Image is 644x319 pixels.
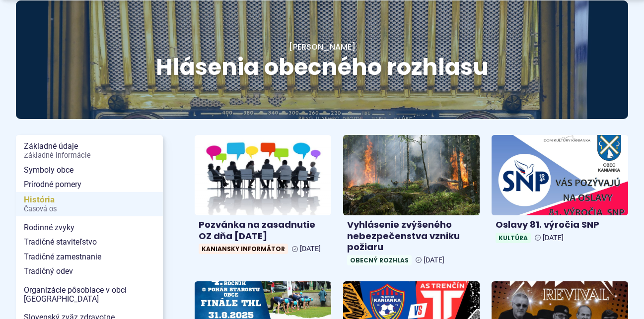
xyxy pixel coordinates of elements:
[347,219,476,253] h4: Vyhlásenie zvýšeného nebezpečenstva vzniku požiaru
[16,283,163,306] a: Organizácie pôsobiace v obci [GEOGRAPHIC_DATA]
[24,283,155,306] span: Organizácie pôsobiace v obci [GEOGRAPHIC_DATA]
[289,41,356,53] a: [PERSON_NAME]
[496,219,624,231] h4: Oslavy 81. výročia SNP
[24,264,155,279] span: Tradičný odev
[24,177,155,192] span: Prírodné pomery
[24,250,155,264] span: Tradičné zamestnanie
[543,234,564,242] span: [DATE]
[496,233,531,243] span: Kultúra
[424,256,444,264] span: [DATE]
[16,220,163,235] a: Rodinné zvyky
[199,219,327,242] h4: Pozvánka na zasadnutie OZ dňa [DATE]
[24,192,155,216] span: História
[300,245,321,253] span: [DATE]
[16,192,163,216] a: HistóriaČasová os
[492,135,628,247] a: Oslavy 81. výročia SNP Kultúra [DATE]
[16,264,163,279] a: Tradičný odev
[16,139,163,162] a: Základné údajeZákladné informácie
[16,177,163,192] a: Prírodné pomery
[347,255,412,265] span: Obecný rozhlas
[16,250,163,264] a: Tradičné zamestnanie
[24,235,155,250] span: Tradičné staviteľstvo
[16,235,163,250] a: Tradičné staviteľstvo
[343,135,480,269] a: Vyhlásenie zvýšeného nebezpečenstva vzniku požiaru Obecný rozhlas [DATE]
[24,163,155,178] span: Symboly obce
[24,220,155,235] span: Rodinné zvyky
[16,163,163,178] a: Symboly obce
[24,205,155,213] span: Časová os
[199,244,288,254] span: Kaniansky informátor
[156,51,489,83] span: Hlásenia obecného rozhlasu
[24,152,155,160] span: Základné informácie
[24,139,155,162] span: Základné údaje
[195,135,331,258] a: Pozvánka na zasadnutie OZ dňa [DATE] Kaniansky informátor [DATE]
